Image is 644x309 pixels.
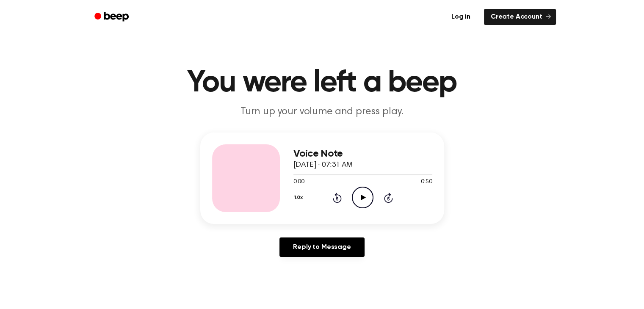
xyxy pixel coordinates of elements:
span: [DATE] · 07:31 AM [293,161,353,169]
p: Turn up your volume and press play. [160,105,485,119]
a: Create Account [484,9,556,25]
a: Beep [88,9,136,25]
a: Log in [443,7,479,27]
h3: Voice Note [293,148,432,160]
span: 0:00 [293,178,304,187]
h1: You were left a beep [105,68,539,98]
span: 0:50 [421,178,432,187]
button: 1.0x [293,190,306,205]
a: Reply to Message [279,237,364,257]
